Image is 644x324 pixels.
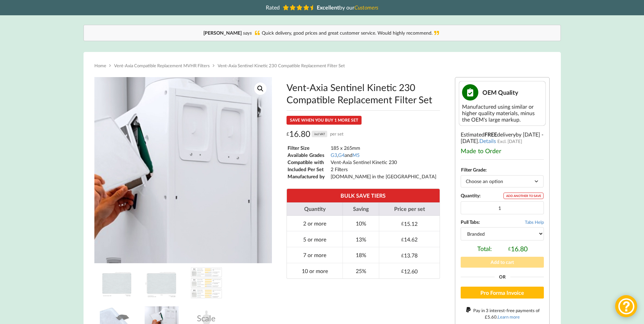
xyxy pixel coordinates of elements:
[343,216,379,231] td: 10%
[287,159,330,165] td: Compatible with
[287,173,330,180] td: Manufactured by
[330,159,437,165] td: Vent-Axia Sentinel Kinetic 230
[401,252,418,258] div: 13.78
[503,193,544,199] div: ADD ANOTHER TO SAVE
[485,314,487,320] span: £
[218,63,345,68] span: Vent-Axia Sentinel Kinetic 230 Compatible Replacement Filter Set
[312,131,327,137] div: incl VAT
[287,247,343,263] td: 7 or more
[287,202,343,216] th: Quantity
[287,166,330,173] td: Included Per Set
[461,167,485,173] label: Filter Grade
[508,246,511,251] span: £
[482,89,518,96] span: OEM Quality
[401,253,404,258] span: £
[461,275,544,279] div: Or
[330,152,437,158] td: , and
[479,138,496,144] a: Details
[261,2,383,13] a: Rated Excellentby ourCustomers
[287,231,343,247] td: 5 or more
[401,237,404,242] span: £
[352,152,360,158] a: M5
[338,152,345,158] a: G4
[266,4,280,11] span: Rated
[145,266,179,300] img: Dimensions and Filter Grade of the Vent-Axia Sentinel Kinetic 230 Compatible MVHR Filter Replacem...
[330,173,437,180] td: [DOMAIN_NAME] in the [GEOGRAPHIC_DATA]
[330,145,437,151] td: 185 x 265mm
[461,257,544,267] button: Add to cart
[330,166,437,173] td: 2 Filters
[461,287,544,299] button: Pro Forma Invoice
[114,63,210,68] a: Vent-Axia Compatible Replacement MVHR Filters
[343,263,379,279] td: 25%
[461,131,544,144] span: by [DATE] - [DATE]
[401,236,418,242] div: 14.62
[317,4,339,11] b: Excellent
[401,268,418,274] div: 12.60
[203,30,242,36] b: [PERSON_NAME]
[189,266,223,300] img: A Table showing a comparison between G3, G4 and M5 for MVHR Filters and their efficiency at captu...
[401,220,418,227] div: 15.12
[287,129,289,139] span: £
[401,221,404,226] span: £
[462,103,542,123] div: Manufactured using similar or higher quality materials, minus the OEM's large markup.
[508,245,528,253] div: 16.80
[100,266,134,300] img: Vent-Axia Sentinel Kinetic 230 Compatible MVHR Filter Replacement Set from MVHR.shop
[401,268,404,274] span: £
[484,131,497,138] b: FREE
[379,202,440,216] th: Price per set
[287,81,440,106] h1: Vent-Axia Sentinel Kinetic 230 Compatible Replacement Filter Set
[287,216,343,231] td: 2 or more
[343,247,379,263] td: 18%
[287,189,440,202] th: BULK SAVE TIERS
[477,245,492,253] span: Total:
[343,231,379,247] td: 13%
[91,30,554,36] div: Quick delivery, good prices and great customer service. Would highly recommend.
[354,4,378,11] i: Customers
[525,219,544,225] span: Tabs Help
[497,139,522,144] span: Excl. [DATE]
[287,116,362,125] div: SAVE WHEN YOU BUY 1 MORE SET
[485,314,497,320] div: 5.60
[461,201,544,214] input: Product quantity
[343,202,379,216] th: Saving
[461,219,480,225] b: Pull Tabs:
[254,83,266,95] a: View full-screen image gallery
[473,308,540,320] span: Pay in 3 interest-free payments of .
[287,152,330,158] td: Available Grades
[287,145,330,151] td: Filter Size
[330,129,344,139] span: per set
[498,314,520,320] a: Learn more
[287,263,343,279] td: 10 or more
[94,63,106,68] a: Home
[461,147,544,155] div: Made to Order
[243,30,252,36] i: says
[317,4,378,11] span: by our
[287,129,344,139] div: 16.80
[331,152,337,158] a: G3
